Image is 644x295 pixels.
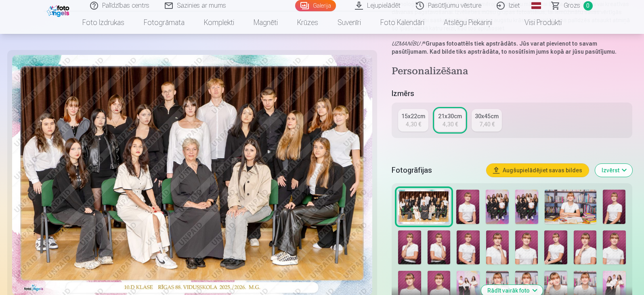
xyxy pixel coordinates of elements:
h5: Izmērs [392,88,632,99]
a: 30x45cm7,40 € [472,109,502,132]
strong: Grupas fotoattēls tiek apstrādāts. Jūs varat pievienot to savam pasūtījumam. Kad bilde tiks apstr... [392,40,617,55]
h5: Fotogrāfijas [392,165,480,176]
span: 0 [583,1,593,10]
h4: Personalizēšana [392,65,632,78]
a: 15x22cm4,30 € [398,109,428,132]
a: Fotogrāmata [134,11,194,34]
div: 21x30cm [438,112,462,120]
img: /fa1 [47,3,71,17]
a: 21x30cm4,30 € [435,109,465,132]
a: Atslēgu piekariņi [434,11,502,34]
div: 30x45cm [475,112,499,120]
em: UZMANĪBU ! [392,40,423,47]
span: Grozs [564,1,580,10]
a: Foto kalendāri [371,11,434,34]
div: 15x22cm [401,112,425,120]
a: Visi produkti [502,11,571,34]
div: 4,30 € [406,120,421,128]
a: Magnēti [244,11,287,34]
div: 7,40 € [479,120,495,128]
button: Izvērst [595,164,632,177]
button: Augšupielādējiet savas bildes [487,164,589,177]
a: Foto izdrukas [73,11,134,34]
div: 4,30 € [443,120,458,128]
a: Krūzes [287,11,328,34]
a: Suvenīri [328,11,371,34]
a: Komplekti [194,11,244,34]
